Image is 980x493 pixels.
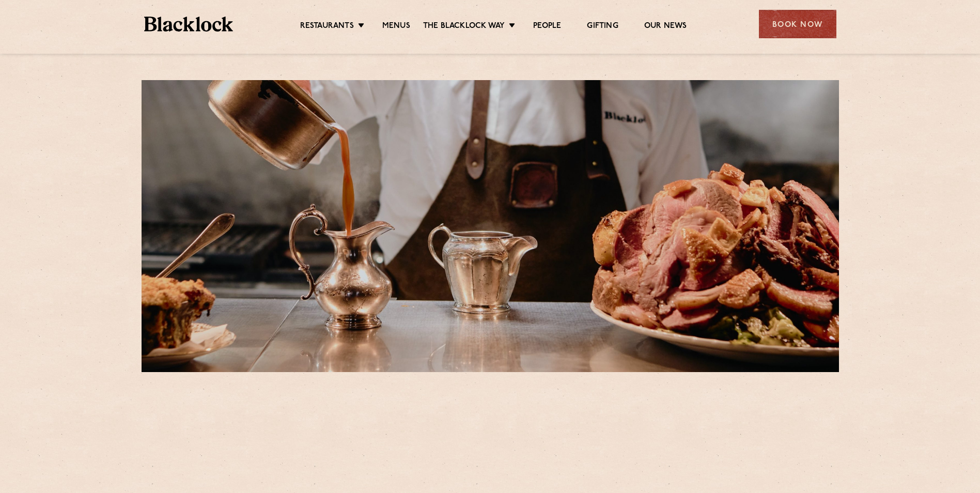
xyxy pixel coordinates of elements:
[144,17,234,32] img: BL_Textured_Logo-footer-cropped.svg
[382,21,410,33] a: Menus
[300,21,354,33] a: Restaurants
[423,21,505,33] a: The Blacklock Way
[533,21,561,33] a: People
[644,21,687,33] a: Our News
[587,21,618,33] a: Gifting
[759,10,836,38] div: Book Now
